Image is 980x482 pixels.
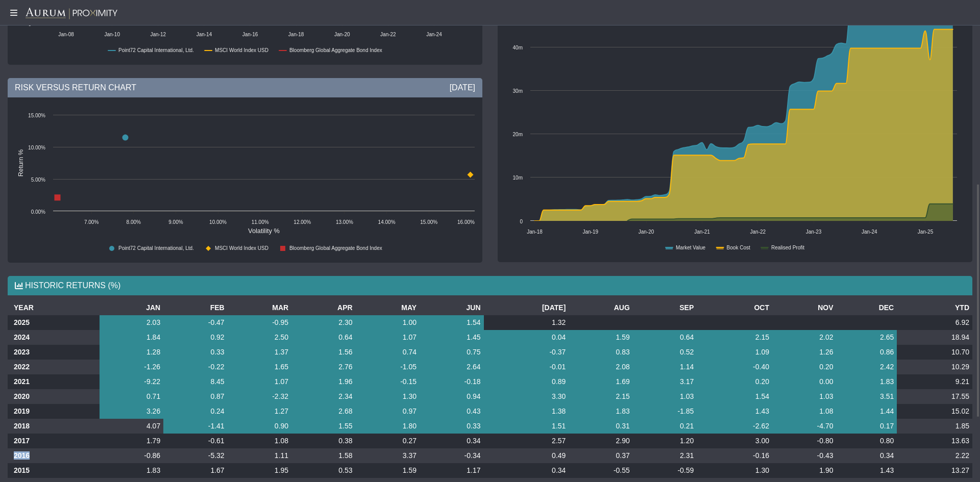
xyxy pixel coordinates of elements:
[697,374,772,389] td: 0.20
[697,448,772,463] td: -0.16
[291,345,355,360] td: 1.56
[633,374,697,389] td: 3.17
[100,300,163,315] th: JAN
[697,345,772,360] td: 1.09
[569,345,632,360] td: 0.83
[228,300,291,315] th: MAR
[420,389,483,404] td: 0.94
[163,345,227,360] td: 0.33
[163,404,227,419] td: 0.24
[291,389,355,404] td: 2.34
[484,300,569,315] th: [DATE]
[484,330,569,345] td: 0.04
[633,360,697,374] td: 1.14
[163,434,227,448] td: -0.61
[520,219,523,224] text: 0
[118,47,194,53] text: Point72 Capital International, Ltd.
[100,463,163,478] td: 1.83
[28,145,45,150] text: 10.00%
[484,419,569,434] td: 1.51
[697,300,772,315] th: OCT
[118,245,194,251] text: Point72 Capital International, Ltd.
[697,389,772,404] td: 1.54
[582,229,598,235] text: Jan-19
[633,419,697,434] td: 0.21
[420,419,483,434] td: 0.33
[420,315,483,330] td: 1.54
[569,419,632,434] td: 0.31
[356,463,420,478] td: 1.59
[289,47,382,53] text: Bloomberg Global Aggregate Bond Index
[228,419,291,434] td: 0.90
[697,419,772,434] td: -2.62
[772,404,836,419] td: 1.08
[8,345,100,360] th: 2023
[228,389,291,404] td: -2.32
[380,32,396,37] text: Jan-22
[252,219,269,225] text: 11.00%
[836,419,897,434] td: 0.17
[836,389,897,404] td: 3.51
[420,404,483,419] td: 0.43
[697,404,772,419] td: 1.43
[291,360,355,374] td: 2.76
[248,227,280,235] text: Volatility %
[420,330,483,345] td: 1.45
[8,434,100,448] th: 2017
[569,448,632,463] td: 0.37
[450,82,475,93] div: [DATE]
[100,404,163,419] td: 3.26
[356,448,420,463] td: 3.37
[242,32,258,37] text: Jan-16
[727,245,750,250] text: Book Cost
[897,404,972,419] td: 15.02
[897,463,972,478] td: 13.27
[356,345,420,360] td: 0.74
[291,374,355,389] td: 1.96
[676,245,706,250] text: Market Value
[569,360,632,374] td: 2.08
[633,463,697,478] td: -0.59
[8,276,972,295] div: HISTORIC RETURNS (%)
[8,448,100,463] th: 2016
[420,300,483,315] th: JUN
[513,88,523,94] text: 30m
[633,300,697,315] th: SEP
[356,389,420,404] td: 1.30
[289,245,382,251] text: Bloomberg Global Aggregate Bond Index
[484,345,569,360] td: -0.37
[288,32,304,37] text: Jan-18
[378,219,396,225] text: 14.00%
[228,463,291,478] td: 1.95
[8,419,100,434] th: 2018
[291,315,355,330] td: 2.30
[291,300,355,315] th: APR
[772,360,836,374] td: 0.20
[633,345,697,360] td: 0.52
[215,245,268,251] text: MSCI World Index USD
[420,448,483,463] td: -0.34
[356,360,420,374] td: -1.05
[420,434,483,448] td: 0.34
[163,389,227,404] td: 0.87
[897,434,972,448] td: 13.63
[100,389,163,404] td: 0.71
[697,330,772,345] td: 2.15
[836,345,897,360] td: 0.86
[100,419,163,434] td: 4.07
[772,463,836,478] td: 1.90
[484,389,569,404] td: 3.30
[484,374,569,389] td: 0.89
[356,404,420,419] td: 0.97
[291,448,355,463] td: 1.58
[8,463,100,478] th: 2015
[836,434,897,448] td: 0.80
[291,330,355,345] td: 0.64
[150,32,166,37] text: Jan-12
[484,360,569,374] td: -0.01
[420,345,483,360] td: 0.75
[897,389,972,404] td: 17.55
[772,419,836,434] td: -4.70
[197,32,212,37] text: Jan-14
[100,448,163,463] td: -0.86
